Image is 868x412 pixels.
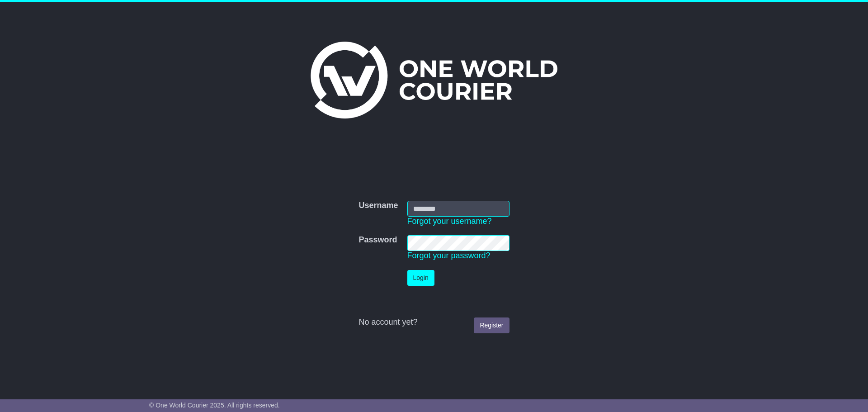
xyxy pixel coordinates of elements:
span: © One World Courier 2025. All rights reserved. [149,402,280,409]
button: Login [407,270,434,286]
label: Username [359,201,398,211]
a: Register [474,317,509,333]
img: One World [311,42,557,118]
label: Password [359,235,397,245]
a: Forgot your username? [407,217,492,226]
div: No account yet? [359,317,509,327]
a: Forgot your password? [407,251,491,260]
